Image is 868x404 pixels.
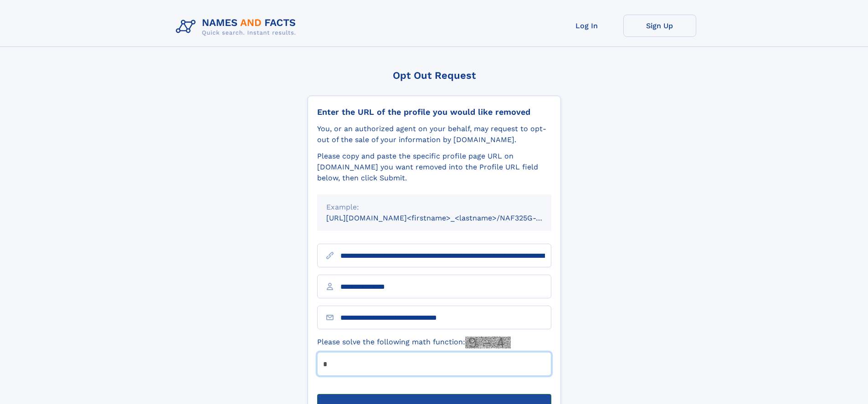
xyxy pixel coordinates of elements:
[550,15,623,37] a: Log In
[317,123,551,145] div: You, or an authorized agent on your behalf, may request to opt-out of the sale of your informatio...
[172,15,303,39] img: Logo Names and Facts
[623,15,696,37] a: Sign Up
[317,337,511,348] label: Please solve the following math function:
[326,214,569,222] small: [URL][DOMAIN_NAME]<firstname>_<lastname>/NAF325G-xxxxxxxx
[326,202,542,213] div: Example:
[317,151,551,184] div: Please copy and paste the specific profile page URL on [DOMAIN_NAME] you want removed into the Pr...
[308,70,561,81] div: Opt Out Request
[317,107,551,117] div: Enter the URL of the profile you would like removed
